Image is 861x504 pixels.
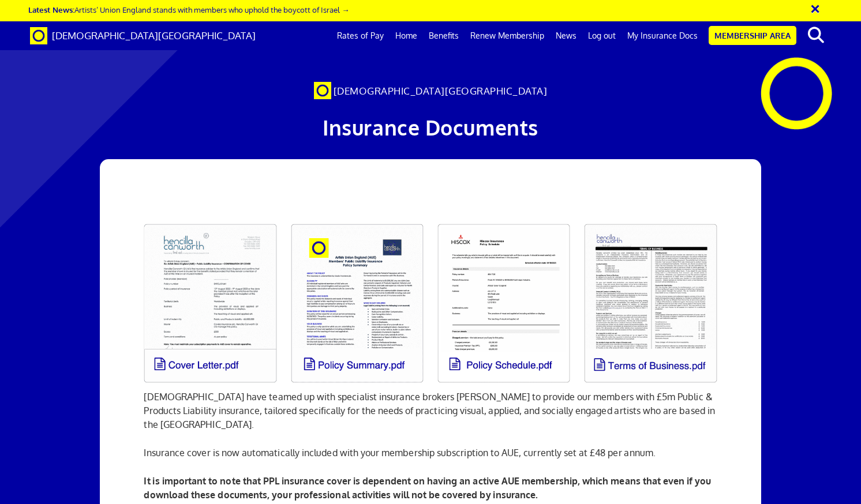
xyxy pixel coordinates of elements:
span: [DEMOGRAPHIC_DATA][GEOGRAPHIC_DATA] [52,29,256,42]
a: My Insurance Docs [622,21,703,50]
a: News [550,21,582,50]
span: Insurance Documents [323,114,538,140]
a: Log out [582,21,622,50]
a: Membership Area [709,26,796,45]
a: Brand [DEMOGRAPHIC_DATA][GEOGRAPHIC_DATA] [21,21,264,50]
a: Home [390,21,423,50]
b: It is important to note that PPL insurance cover is dependent on having an active AUE membership,... [144,475,711,501]
p: [DEMOGRAPHIC_DATA] have teamed up with specialist insurance brokers [PERSON_NAME] to provide our ... [144,390,717,431]
p: Insurance cover is now automatically included with your membership subscription to AUE, currently... [144,446,717,460]
a: Benefits [423,21,465,50]
a: Renew Membership [465,21,550,50]
span: [DEMOGRAPHIC_DATA][GEOGRAPHIC_DATA] [334,85,548,97]
a: Latest News:Artists’ Union England stands with members who uphold the boycott of Israel → [28,5,349,14]
button: search [799,23,834,47]
a: Rates of Pay [331,21,390,50]
strong: Latest News: [28,5,74,14]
